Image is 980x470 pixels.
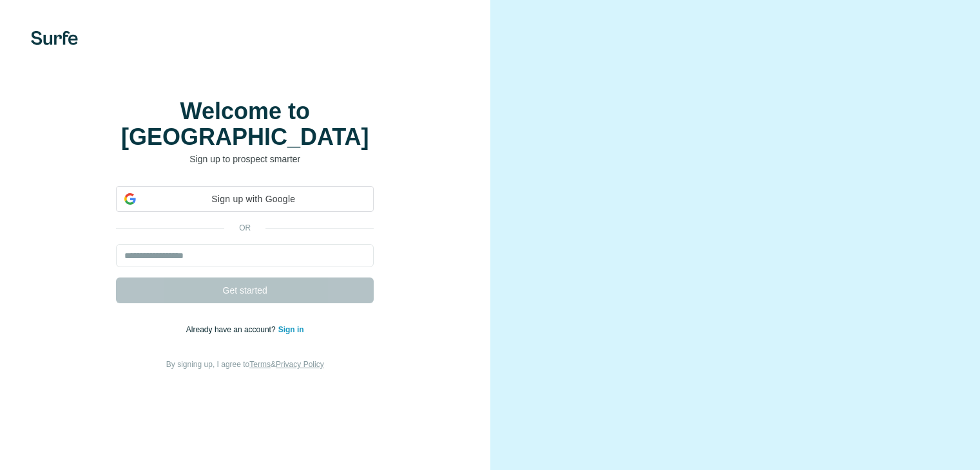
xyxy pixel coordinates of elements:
span: Already have an account? [186,325,278,334]
div: Sign up with Google [116,186,374,212]
a: Terms [249,360,271,369]
p: Sign up to prospect smarter [116,153,374,165]
a: Privacy Policy [276,360,324,369]
img: Surfe's logo [31,31,78,45]
a: Sign in [278,325,304,334]
span: Sign up with Google [141,193,365,206]
p: or [224,222,265,234]
h1: Welcome to [GEOGRAPHIC_DATA] [116,99,374,150]
span: By signing up, I agree to & [166,360,324,369]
